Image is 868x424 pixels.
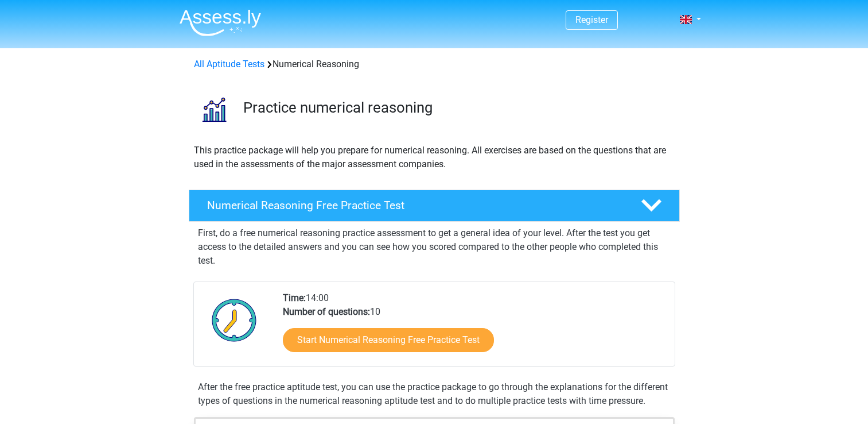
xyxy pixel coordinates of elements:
[283,306,370,317] b: Number of questions:
[194,144,675,171] p: This practice package will help you prepare for numerical reasoning. All exercises are based on t...
[283,328,494,352] a: Start Numerical Reasoning Free Practice Test
[274,291,674,366] div: 14:00 10
[243,99,671,117] h3: Practice numerical reasoning
[205,291,263,349] img: Clock
[189,85,238,134] img: numerical reasoning
[189,57,679,71] div: Numerical Reasoning
[194,59,264,70] a: All Aptitude Tests
[184,190,684,222] a: Numerical Reasoning Free Practice Test
[198,226,671,268] p: First, do a free numerical reasoning practice assessment to get a general idea of your level. Aft...
[575,14,608,25] a: Register
[180,9,261,36] img: Assessly
[283,292,306,303] b: Time:
[207,199,622,212] h4: Numerical Reasoning Free Practice Test
[193,380,675,408] div: After the free practice aptitude test, you can use the practice package to go through the explana...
